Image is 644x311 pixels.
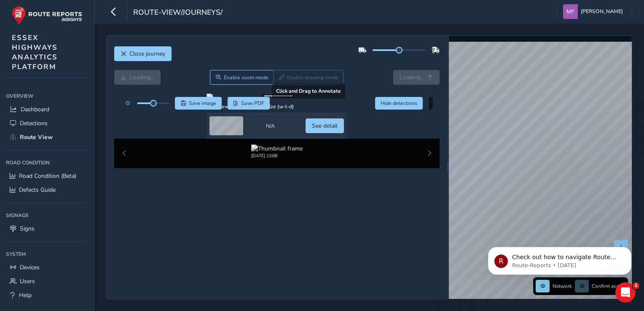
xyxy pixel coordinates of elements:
[19,291,32,299] span: Help
[228,97,270,110] button: PDF
[6,274,88,288] a: Users
[6,260,88,274] a: Devices
[189,100,216,107] span: Save image
[312,122,338,130] span: See detail
[6,156,88,169] div: Road Condition
[563,4,578,19] img: diamond-layout
[12,6,82,25] img: rr logo
[20,133,53,141] span: Route View
[21,105,49,113] span: Dashboard
[6,116,88,130] a: Detections
[263,113,297,139] td: N/A
[306,118,344,133] button: See detail
[475,229,644,288] iframe: Intercom notifications message
[6,288,88,302] a: Help
[581,4,623,19] span: [PERSON_NAME]
[381,100,417,107] span: Hide detections
[224,74,268,81] span: Enable zoom mode
[12,33,58,72] span: ESSEX HIGHWAYS ANALYTICS PLATFORM
[20,119,48,127] span: Detections
[6,102,88,116] a: Dashboard
[6,183,88,197] a: Defects Guide
[6,209,88,222] div: Signage
[6,222,88,236] a: Signs
[133,7,223,19] span: route-view/journeys/
[6,248,88,260] div: System
[20,225,35,233] span: Signs
[241,100,264,107] span: Save PDF
[175,97,222,110] button: Save
[6,130,88,144] a: Route View
[20,263,40,271] span: Devices
[615,282,636,303] iframe: Intercom live chat
[20,277,35,285] span: Users
[375,97,423,110] button: Hide detections
[563,4,626,19] button: [PERSON_NAME]
[6,169,88,183] a: Road Condition (Beta)
[114,46,172,61] button: Close journey
[210,70,274,85] button: Zoom
[633,282,639,289] span: 1
[251,145,303,153] img: Thumbnail frame
[251,153,303,159] div: [DATE] 13:08
[6,90,88,102] div: Overview
[19,186,56,194] span: Defects Guide
[19,172,76,180] span: Road Condition (Beta)
[129,50,165,58] span: Close journey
